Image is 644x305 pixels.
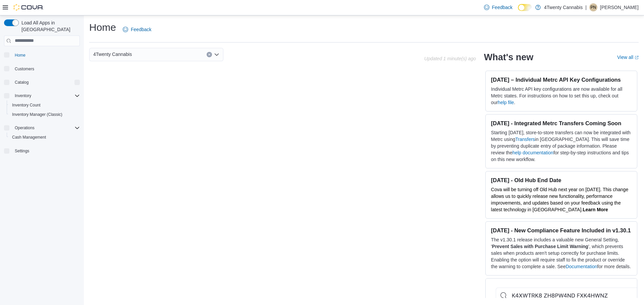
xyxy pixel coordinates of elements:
h1: Home [89,21,116,34]
span: Inventory Count [12,102,41,108]
p: Individual Metrc API key configurations are now available for all Metrc states. For instructions ... [491,86,632,106]
h3: [DATE] - New Compliance Feature Included in v1.30.1 [491,227,632,234]
p: The v1.30.1 release includes a valuable new General Setting, ' ', which prevents sales when produ... [491,236,632,270]
button: Operations [1,123,83,133]
img: Cova [13,4,44,11]
a: Feedback [120,23,154,36]
a: Inventory Manager (Classic) [9,110,65,119]
p: 4Twenty Cannabis [544,3,583,11]
span: Feedback [492,4,513,11]
span: Cash Management [9,133,80,141]
button: Home [1,50,83,60]
span: Home [12,51,80,59]
span: Settings [15,148,29,154]
span: Home [15,53,25,58]
a: Inventory Count [9,101,43,109]
button: Inventory [1,91,83,100]
a: Customers [12,65,37,73]
h3: [DATE] - Old Hub End Date [491,177,632,183]
button: Catalog [12,78,31,86]
span: PN [591,3,596,11]
span: Operations [15,125,35,131]
button: Inventory Manager (Classic) [7,110,83,119]
a: Feedback [481,1,515,14]
a: Learn More [583,207,608,212]
input: Dark Mode [518,4,532,11]
strong: Prevent Sales with Purchase Limit Warning [492,244,588,249]
span: Customers [12,65,80,73]
span: Catalog [12,78,80,86]
span: 4Twenty Cannabis [93,50,132,58]
p: | [585,3,587,11]
a: Home [12,51,28,59]
span: Cash Management [12,135,46,140]
a: Transfers [515,137,535,142]
button: Customers [1,64,83,74]
span: Cova will be turning off Old Hub next year on [DATE]. This change allows us to quickly release ne... [491,187,628,212]
nav: Complex example [4,48,80,173]
button: Cash Management [7,133,83,142]
a: Settings [12,147,32,155]
span: Inventory [15,93,31,98]
div: Pratham Naharwal [589,3,597,11]
p: [PERSON_NAME] [600,3,639,11]
button: Inventory [12,92,34,100]
button: Open list of options [214,52,219,57]
span: Settings [12,147,80,155]
span: Inventory [12,92,80,100]
span: Feedback [131,26,151,33]
a: View allExternal link [617,55,639,60]
button: Inventory Count [7,100,83,110]
p: Updated 1 minute(s) ago [424,56,476,61]
h3: [DATE] – Individual Metrc API Key Configurations [491,76,632,83]
a: help documentation [513,150,553,155]
span: Inventory Manager (Classic) [9,110,80,119]
button: Operations [12,124,37,132]
a: Cash Management [9,133,49,141]
span: Customers [15,66,34,72]
span: Operations [12,124,80,132]
span: Catalog [15,80,29,85]
button: Settings [1,146,83,156]
a: Documentation [566,264,597,269]
button: Clear input [207,52,212,57]
p: Starting [DATE], store-to-store transfers can now be integrated with Metrc using in [GEOGRAPHIC_D... [491,129,632,163]
span: Inventory Manager (Classic) [12,112,62,117]
button: Catalog [1,78,83,87]
svg: External link [635,56,639,60]
span: Load All Apps in [GEOGRAPHIC_DATA] [19,19,80,33]
h2: What's new [484,52,533,63]
h3: [DATE] - Integrated Metrc Transfers Coming Soon [491,120,632,127]
a: help file [498,100,514,105]
span: Inventory Count [9,101,80,109]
